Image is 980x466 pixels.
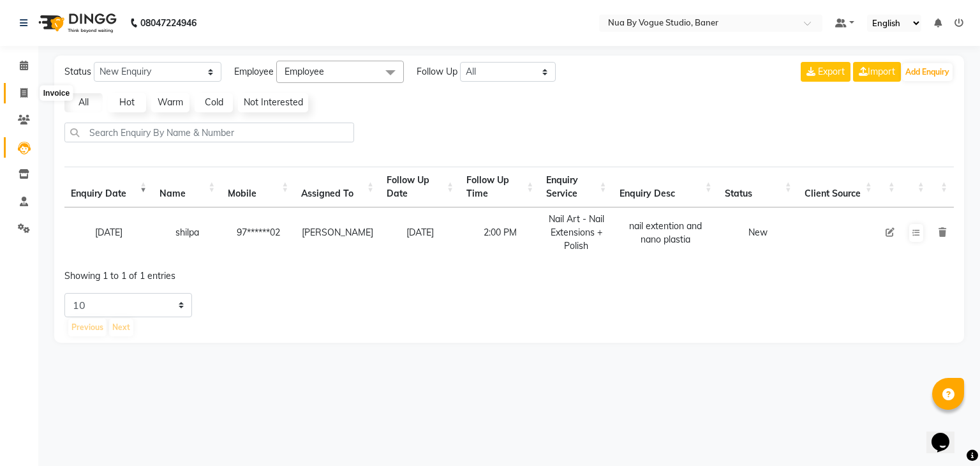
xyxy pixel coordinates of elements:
[540,167,612,207] th: Enquiry Service : activate to sort column ascending
[620,220,712,246] div: nail extention and nano plastia
[64,65,91,79] span: Status
[33,5,120,41] img: logo
[153,167,221,207] th: Name: activate to sort column ascending
[295,207,380,258] td: [PERSON_NAME]
[380,167,460,207] th: Follow Up Date: activate to sort column ascending
[718,207,798,258] td: New
[151,93,189,112] a: Warm
[221,167,295,207] th: Mobile : activate to sort column ascending
[801,62,850,82] button: Export
[40,86,73,101] div: Invoice
[68,319,107,336] button: Previous
[295,167,380,207] th: Assigned To : activate to sort column ascending
[64,123,354,142] input: Search Enquiry By Name & Number
[853,62,901,82] a: Import
[460,207,540,258] td: 2:00 PM
[798,167,879,207] th: Client Source: activate to sort column ascending
[195,93,233,112] a: Cold
[818,66,845,77] span: Export
[64,207,153,258] td: [DATE]
[718,167,798,207] th: Status: activate to sort column ascending
[613,167,718,207] th: Enquiry Desc: activate to sort column ascending
[64,167,153,207] th: Enquiry Date: activate to sort column ascending
[64,262,424,283] div: Showing 1 to 1 of 1 entries
[902,63,953,81] button: Add Enquiry
[153,207,221,258] td: shilpa
[109,319,133,336] button: Next
[238,93,308,112] a: Not Interested
[926,415,967,453] iframe: chat widget
[931,167,954,207] th: : activate to sort column ascending
[234,65,274,79] span: Employee
[64,93,103,112] a: All
[380,207,460,258] td: [DATE]
[902,167,931,207] th: : activate to sort column ascending
[417,65,457,79] span: Follow Up
[540,207,612,258] td: Nail Art - Nail Extensions + Polish
[879,167,902,207] th: : activate to sort column ascending
[108,93,146,112] a: Hot
[140,5,197,41] b: 08047224946
[460,167,540,207] th: Follow Up Time : activate to sort column ascending
[285,66,324,77] span: Employee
